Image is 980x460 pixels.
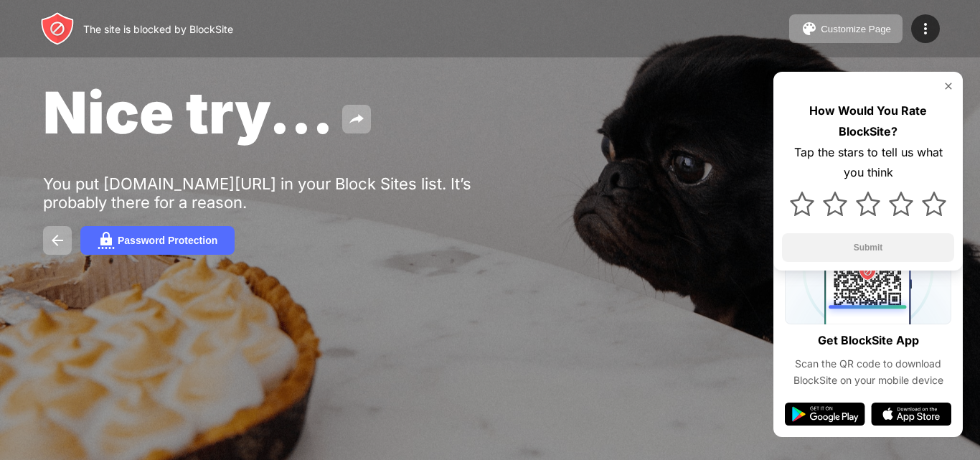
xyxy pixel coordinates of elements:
span: Nice try... [43,78,334,147]
div: How Would You Rate BlockSite? [782,100,954,142]
button: Password Protection [80,226,235,255]
div: Tap the stars to tell us what you think [782,142,954,184]
div: Get BlockSite App [818,330,919,351]
img: menu-icon.svg [917,20,934,37]
div: Customize Page [821,24,891,34]
img: star.svg [889,192,913,216]
div: The site is blocked by BlockSite [83,23,233,35]
div: Scan the QR code to download BlockSite on your mobile device [785,356,951,388]
div: You put [DOMAIN_NAME][URL] in your Block Sites list. It’s probably there for a reason. [43,174,486,212]
img: star.svg [823,192,847,216]
img: star.svg [856,192,880,216]
img: back.svg [49,232,66,249]
img: star.svg [922,192,946,216]
img: star.svg [790,192,814,216]
div: Password Protection [118,235,217,246]
img: password.svg [98,232,115,249]
button: Customize Page [789,14,903,43]
img: header-logo.svg [40,11,75,46]
img: google-play.svg [785,403,865,426]
img: app-store.svg [871,403,951,426]
img: rate-us-close.svg [943,80,954,92]
img: pallet.svg [801,20,818,37]
img: share.svg [348,111,365,128]
button: Submit [782,233,954,262]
